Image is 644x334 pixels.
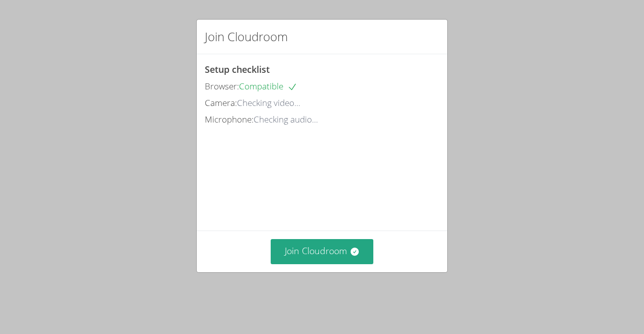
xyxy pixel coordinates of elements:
[205,97,237,108] span: Camera:
[237,97,300,108] span: Checking video...
[239,80,297,92] span: Compatible
[254,114,318,125] span: Checking audio...
[205,114,254,125] span: Microphone:
[205,63,270,75] span: Setup checklist
[205,28,288,46] h2: Join Cloudroom
[271,239,374,264] button: Join Cloudroom
[205,80,239,92] span: Browser:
